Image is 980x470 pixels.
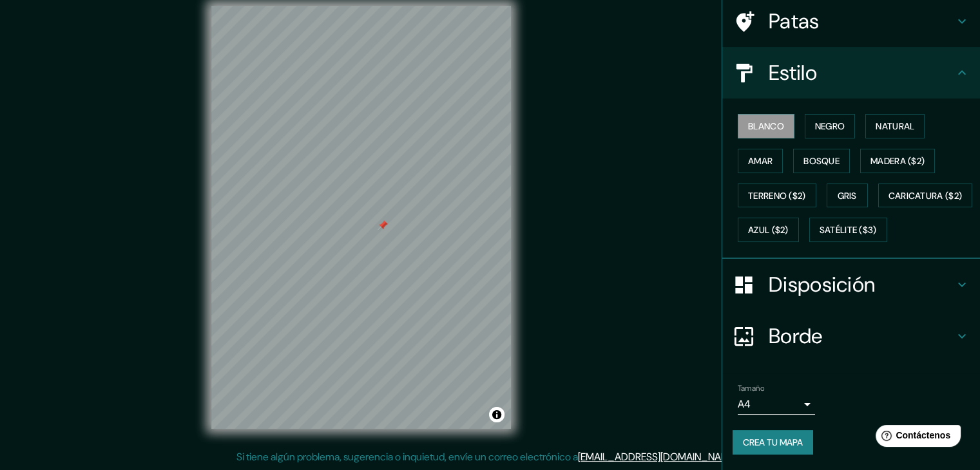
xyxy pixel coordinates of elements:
button: Terreno ($2) [738,183,816,208]
button: Madera ($2) [860,149,935,173]
font: Blanco [748,120,784,132]
button: Satélite ($3) [809,218,887,242]
font: Caricatura ($2) [889,190,963,202]
font: Disposición [769,271,875,298]
button: Bosque [793,149,850,173]
font: Patas [769,8,820,35]
button: Negro [805,114,856,138]
font: A4 [738,397,751,411]
font: Amar [748,155,773,167]
font: Terreno ($2) [748,190,806,202]
font: Si tiene algún problema, sugerencia o inquietud, envíe un correo electrónico a [236,450,578,464]
div: Disposición [722,259,980,310]
iframe: Lanzador de widgets de ayuda [865,420,966,456]
div: A4 [738,394,815,415]
button: Activar o desactivar atribución [489,407,504,422]
font: Natural [876,120,914,132]
button: Azul ($2) [738,218,799,242]
font: Borde [769,323,823,350]
div: Borde [722,310,980,362]
font: Tamaño [738,383,764,393]
font: Madera ($2) [870,155,925,167]
font: Gris [838,190,857,202]
button: Crea tu mapa [733,430,813,455]
div: Estilo [722,47,980,99]
button: Gris [827,183,868,208]
font: Crea tu mapa [743,437,803,448]
button: Amar [738,149,783,173]
button: Blanco [738,114,794,138]
font: Estilo [769,59,817,86]
font: Satélite ($3) [820,225,877,236]
font: Negro [815,120,845,132]
a: [EMAIL_ADDRESS][DOMAIN_NAME] [578,450,737,464]
canvas: Mapa [211,6,511,429]
button: Natural [865,114,925,138]
button: Caricatura ($2) [878,183,973,208]
font: Bosque [803,155,840,167]
font: Azul ($2) [748,225,789,236]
